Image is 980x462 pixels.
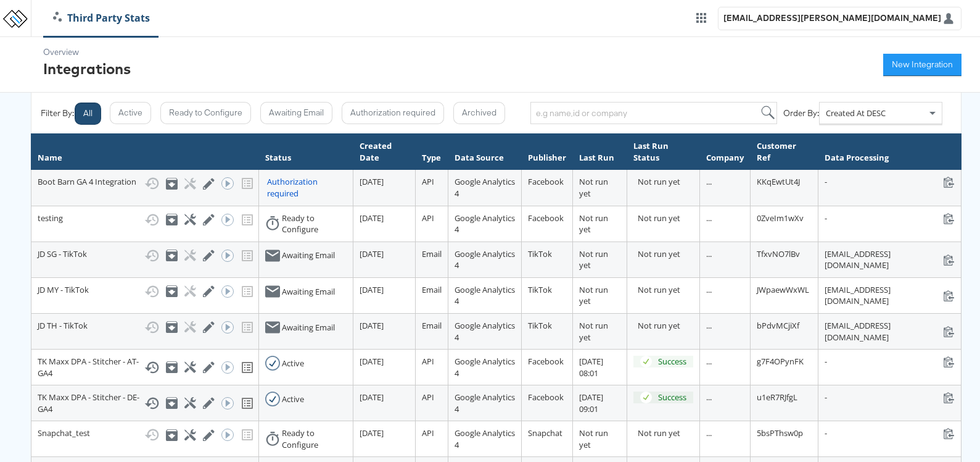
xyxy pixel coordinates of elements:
[31,134,259,170] th: Name
[579,392,603,414] span: [DATE] 09:01
[455,176,515,199] span: Google Analytics 4
[528,284,552,295] span: TikTok
[282,358,304,369] div: Active
[422,176,434,187] span: API
[41,107,74,119] div: Filter By:
[530,102,777,124] input: e.g name,id or company
[453,102,505,124] button: Archived
[706,427,712,439] span: ...
[528,356,564,367] span: Facebook
[342,102,444,124] button: Authorization required
[757,248,800,259] span: TfxvNO7lBv
[757,176,800,187] span: KKqEwtUt4J
[757,356,804,367] span: g7F4OPynFK
[360,356,384,367] span: [DATE]
[160,102,251,124] button: Ready to Configure
[723,12,941,24] div: [EMAIL_ADDRESS][PERSON_NAME][DOMAIN_NAME]
[638,248,693,260] div: Not run yet
[638,176,693,188] div: Not run yet
[282,322,335,334] div: Awaiting Email
[528,248,552,259] span: TikTok
[360,427,384,439] span: [DATE]
[422,356,434,367] span: API
[267,176,347,199] div: Authorization required
[528,320,552,331] span: TikTok
[706,212,712,224] span: ...
[706,176,712,187] span: ...
[579,284,608,307] span: Not run yet
[579,320,608,343] span: Not run yet
[757,212,804,224] span: 0ZveIm1wXv
[422,212,434,224] span: API
[360,392,384,403] span: [DATE]
[455,248,515,271] span: Google Analytics 4
[706,320,712,331] span: ...
[416,134,448,170] th: Type
[700,134,751,170] th: Company
[455,427,515,450] span: Google Analytics 4
[282,427,347,450] div: Ready to Configure
[757,392,797,403] span: u1eR7RJfgL
[638,320,693,332] div: Not run yet
[528,212,564,224] span: Facebook
[528,427,562,439] span: Snapchat
[579,248,608,271] span: Not run yet
[658,356,686,367] div: Success
[38,356,252,379] div: TK Maxx DPA - Stitcher - AT-GA4
[38,427,252,442] div: Snapchat_test
[658,392,686,403] div: Success
[282,250,335,261] div: Awaiting Email
[43,46,131,58] div: Overview
[360,212,384,224] span: [DATE]
[38,248,252,263] div: JD SG - TikTok
[240,396,255,411] svg: View missing tracking codes
[826,107,886,119] span: Created At DESC
[38,212,252,227] div: testing
[110,102,151,124] button: Active
[825,212,955,224] div: -
[638,284,693,296] div: Not run yet
[528,392,564,403] span: Facebook
[258,134,353,170] th: Status
[422,320,442,331] span: Email
[282,286,335,298] div: Awaiting Email
[422,248,442,259] span: Email
[757,284,809,295] span: JWpaewWxWL
[448,134,522,170] th: Data Source
[706,284,712,295] span: ...
[75,103,101,125] button: All
[825,320,955,343] div: [EMAIL_ADDRESS][DOMAIN_NAME]
[825,284,955,307] div: [EMAIL_ADDRESS][DOMAIN_NAME]
[422,392,434,403] span: API
[455,320,515,343] span: Google Analytics 4
[260,102,332,124] button: Awaiting Email
[638,427,693,439] div: Not run yet
[706,248,712,259] span: ...
[282,212,347,235] div: Ready to Configure
[353,134,416,170] th: Created Date
[627,134,700,170] th: Last Run Status
[43,58,131,79] div: Integrations
[706,356,712,367] span: ...
[825,356,955,367] div: -
[825,392,955,403] div: -
[38,320,252,335] div: JD TH - TikTok
[44,11,159,25] a: Third Party Stats
[883,54,961,76] button: New Integration
[38,284,252,299] div: JD MY - TikTok
[38,392,252,414] div: TK Maxx DPA - Stitcher - DE-GA4
[825,176,955,188] div: -
[360,284,384,295] span: [DATE]
[455,392,515,414] span: Google Analytics 4
[751,134,818,170] th: Customer Ref
[579,427,608,450] span: Not run yet
[579,356,603,379] span: [DATE] 08:01
[528,176,564,187] span: Facebook
[282,393,304,405] div: Active
[818,134,961,170] th: Data Processing
[240,360,255,375] svg: View missing tracking codes
[422,284,442,295] span: Email
[455,212,515,235] span: Google Analytics 4
[422,427,434,439] span: API
[38,176,252,191] div: Boot Barn GA 4 Integration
